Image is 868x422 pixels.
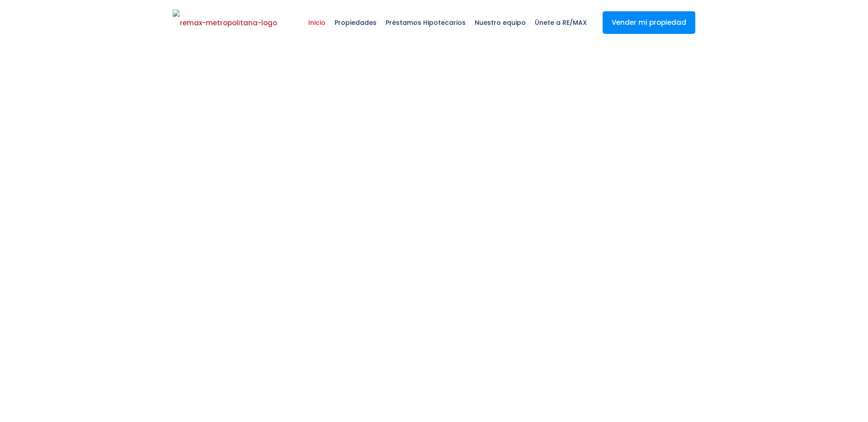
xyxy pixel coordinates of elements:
[603,11,695,34] a: Vender mi propiedad
[530,9,591,36] span: Únete a RE/MAX
[470,9,530,36] span: Nuestro equipo
[330,9,381,36] span: Propiedades
[173,9,277,37] img: remax-metropolitana-logo
[304,9,330,36] span: Inicio
[381,9,470,36] span: Préstamos Hipotecarios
